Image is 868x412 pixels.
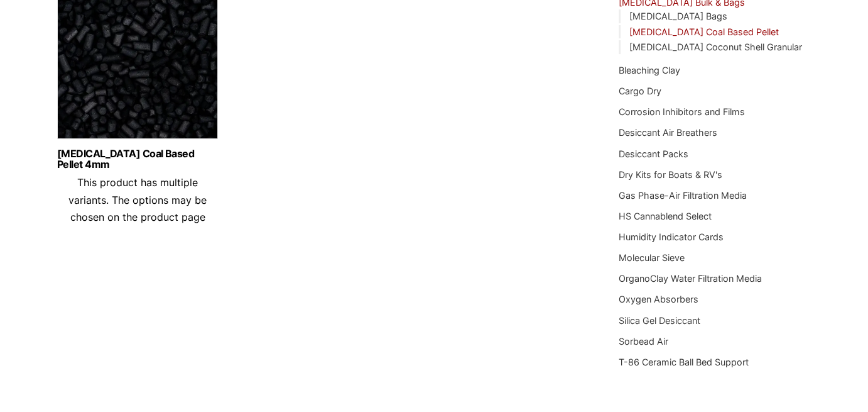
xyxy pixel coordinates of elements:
[68,176,207,223] span: This product has multiple variants. The options may be chosen on the product page
[619,86,661,96] a: Cargo Dry
[619,315,700,326] a: Silica Gel Desiccant
[619,211,712,221] a: HS Cannablend Select
[619,336,668,347] a: Sorbead Air
[619,273,762,284] a: OrganoClay Water Filtration Media
[619,357,749,367] a: T-86 Ceramic Ball Bed Support
[619,106,745,117] a: Corrosion Inhibitors and Films
[619,190,747,201] a: Gas Phase-Air Filtration Media
[619,252,685,263] a: Molecular Sieve
[619,148,688,159] a: Desiccant Packs
[619,127,717,138] a: Desiccant Air Breathers
[619,65,680,75] a: Bleaching Clay
[629,42,802,52] a: [MEDICAL_DATA] Coconut Shell Granular
[619,169,722,180] a: Dry Kits for Boats & RV's
[619,231,724,242] a: Humidity Indicator Cards
[57,148,218,170] a: [MEDICAL_DATA] Coal Based Pellet 4mm
[629,11,727,21] a: [MEDICAL_DATA] Bags
[619,294,698,304] a: Oxygen Absorbers
[629,26,779,37] a: [MEDICAL_DATA] Coal Based Pellet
